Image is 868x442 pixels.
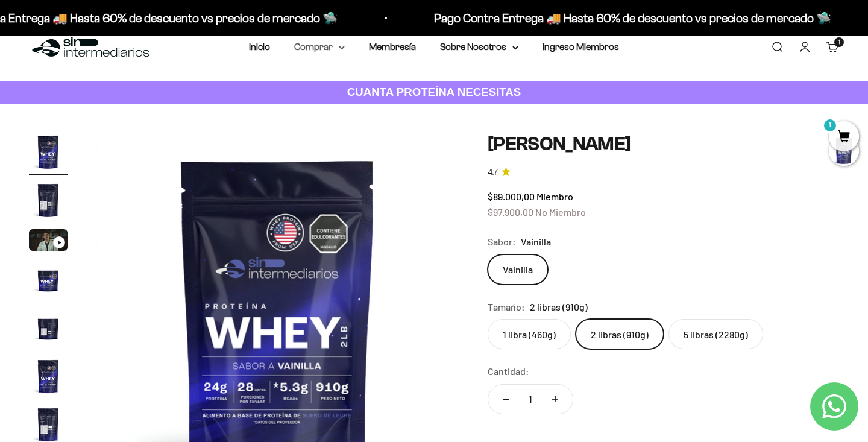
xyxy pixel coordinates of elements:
button: Ir al artículo 1 [29,133,68,175]
a: 1 [826,40,839,54]
a: 4.74.7 de 5.0 estrellas [488,166,839,179]
button: Aumentar cantidad [538,385,573,414]
span: 2 libras (910g) [530,299,588,315]
span: Miembro [536,191,573,202]
span: Vainilla [521,234,551,250]
img: Proteína Whey - Vainilla [29,181,68,219]
span: No Miembro [535,206,586,218]
a: Ingreso Miembros [542,42,619,52]
div: Un video del producto [14,130,250,151]
div: Un mejor precio [14,154,250,175]
summary: Comprar [294,39,345,55]
legend: Tamaño: [488,299,525,315]
button: Enviar [196,181,250,201]
button: Ir al artículo 2 [29,181,68,223]
button: Ir al artículo 5 [29,309,68,351]
div: Reseñas de otros clientes [14,81,250,103]
span: $97.900,00 [488,206,533,218]
strong: CUANTA PROTEÍNA NECESITAS [347,86,521,98]
p: Pago Contra Entrega 🚚 Hasta 60% de descuento vs precios de mercado 🛸 [356,8,753,28]
img: Proteína Whey - Vainilla [29,309,68,347]
summary: Sobre Nosotros [440,39,518,55]
a: Inicio [249,42,270,52]
span: $89.000,00 [488,191,535,202]
button: Reducir cantidad [488,385,523,414]
h1: [PERSON_NAME] [488,133,839,156]
span: Enviar [197,181,248,201]
img: Proteína Whey - Vainilla [29,357,68,396]
div: Más información sobre los ingredientes [14,57,250,78]
p: ¿Qué te haría sentir más seguro de comprar este producto? [14,19,250,47]
legend: Sabor: [488,234,516,250]
div: Una promoción especial [14,106,250,127]
button: Ir al artículo 4 [29,260,68,303]
label: Cantidad: [488,364,529,379]
a: 1 [829,131,859,144]
cart-count: 1 [834,37,844,47]
span: 4.7 [488,166,498,179]
img: Proteína Whey - Vainilla [29,260,68,299]
img: Proteína Whey - Vainilla [29,133,68,171]
button: Ir al artículo 3 [29,229,68,254]
mark: 1 [823,118,837,133]
button: Ir al artículo 6 [29,357,68,399]
a: Membresía [369,42,416,52]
